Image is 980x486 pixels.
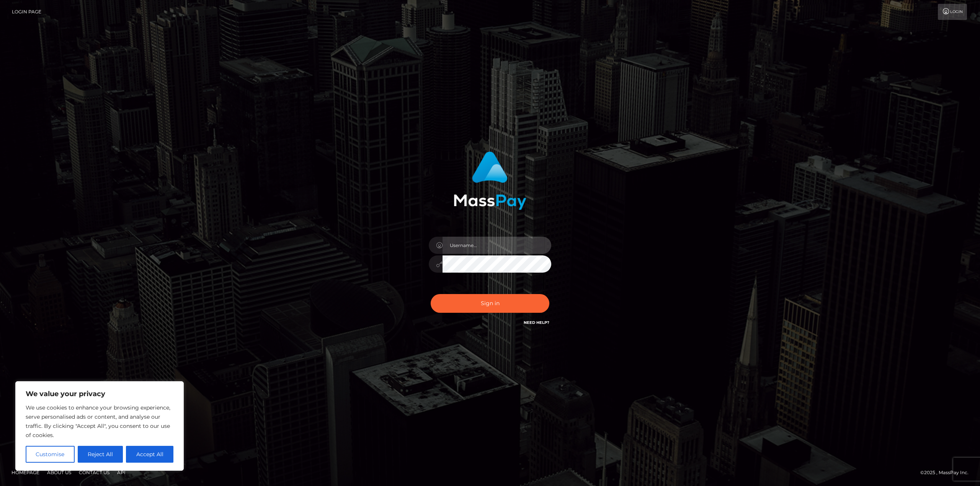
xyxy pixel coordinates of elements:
[8,466,42,478] a: Homepage
[524,320,549,325] a: Need Help?
[26,446,75,463] button: Customise
[26,389,173,398] p: We value your privacy
[114,466,129,478] a: API
[15,381,184,471] div: We value your privacy
[938,4,967,20] a: Login
[920,468,974,477] div: © 2025 , MassPay Inc.
[431,294,549,313] button: Sign in
[454,151,526,210] img: MassPay Login
[44,466,74,478] a: About Us
[126,446,173,463] button: Accept All
[26,403,173,440] p: We use cookies to enhance your browsing experience, serve personalised ads or content, and analys...
[78,446,123,463] button: Reject All
[12,4,41,20] a: Login Page
[443,237,551,254] input: Username...
[76,466,113,478] a: Contact Us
